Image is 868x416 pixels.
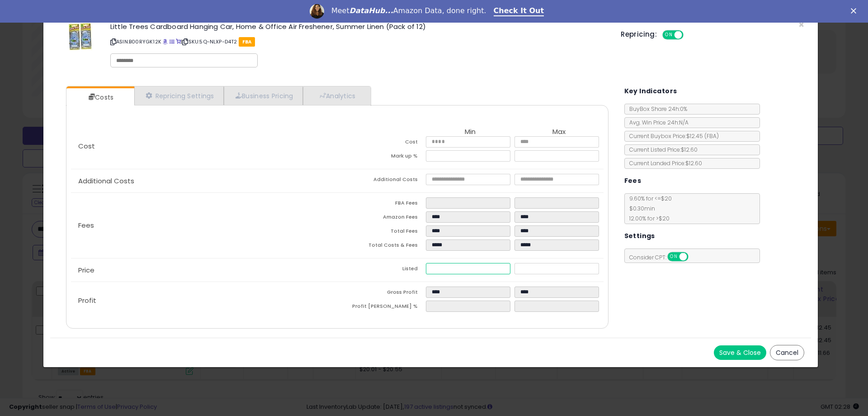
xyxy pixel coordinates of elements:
[426,128,514,136] th: Min
[224,86,303,105] a: Business Pricing
[163,38,168,45] a: BuyBox page
[337,197,426,211] td: FBA Fees
[110,34,607,49] p: ASIN: B00RYGK12K | SKU: 5Q-NLXP-D4T2
[770,345,804,360] button: Cancel
[170,38,175,45] a: All offer listings
[331,6,486,15] div: Meet Amazon Data, done right.
[176,38,181,45] a: Your listing only
[514,128,603,136] th: Max
[337,136,426,150] td: Cost
[668,253,679,261] span: ON
[625,105,687,113] span: BuyBox Share 24h: 0%
[71,143,337,150] p: Cost
[625,159,702,167] span: Current Landed Price: $12.60
[625,132,719,140] span: Current Buybox Price:
[337,263,426,277] td: Listed
[621,31,657,38] h5: Repricing:
[625,205,655,212] span: $0.30 min
[682,31,697,39] span: OFF
[337,225,426,239] td: Total Fees
[625,195,672,222] span: 9.60 % for <= $20
[337,150,426,164] td: Mark up %
[624,175,642,186] h5: Fees
[303,86,370,105] a: Analytics
[71,267,337,274] p: Price
[66,88,133,106] a: Costs
[69,23,92,50] img: 51RdEyCkvuL._SL60_.jpg
[624,230,655,242] h5: Settings
[337,211,426,225] td: Amazon Fees
[714,345,766,360] button: Save & Close
[337,301,426,315] td: Profit [PERSON_NAME] %
[494,6,544,16] a: Check It Out
[71,222,337,229] p: Fees
[134,86,224,105] a: Repricing Settings
[851,8,860,14] div: Close
[798,18,804,31] span: ×
[337,287,426,301] td: Gross Profit
[704,132,719,140] span: ( FBA )
[663,31,675,39] span: ON
[71,297,337,304] p: Profit
[625,146,698,153] span: Current Listed Price: $12.60
[687,253,701,261] span: OFF
[625,253,700,261] span: Consider CPT:
[686,132,719,140] span: $12.45
[625,215,670,222] span: 12.00 % for > $20
[349,6,393,15] i: DataHub...
[337,174,426,188] td: Additional Costs
[310,4,324,19] img: Profile image for Georgie
[624,86,677,97] h5: Key Indicators
[625,119,689,126] span: Avg. Win Price 24h: N/A
[110,23,607,30] h3: Little Trees Cardboard Hanging Car, Home & Office Air Freshener, Summer Linen (Pack of 12)
[71,177,337,185] p: Additional Costs
[239,37,255,47] span: FBA
[337,239,426,253] td: Total Costs & Fees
